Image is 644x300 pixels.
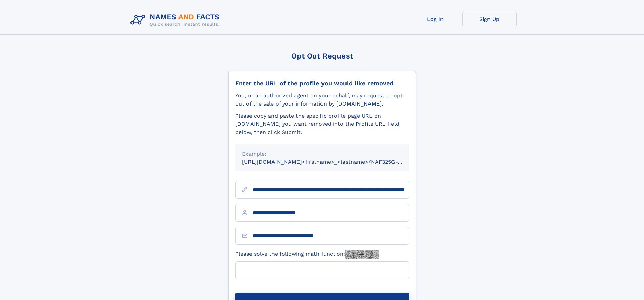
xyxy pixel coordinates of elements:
div: Please copy and paste the specific profile page URL on [DOMAIN_NAME] you want removed into the Pr... [235,112,409,136]
label: Please solve the following math function: [235,250,379,259]
a: Sign Up [462,11,517,27]
div: Example: [242,150,402,158]
div: Enter the URL of the profile you would like removed [235,79,409,87]
small: [URL][DOMAIN_NAME]<firstname>_<lastname>/NAF325G-xxxxxxxx [242,159,422,165]
a: Log In [408,11,462,27]
img: Logo Names and Facts [128,11,225,29]
div: You, or an authorized agent on your behalf, may request to opt-out of the sale of your informatio... [235,92,409,108]
div: Opt Out Request [228,52,416,60]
